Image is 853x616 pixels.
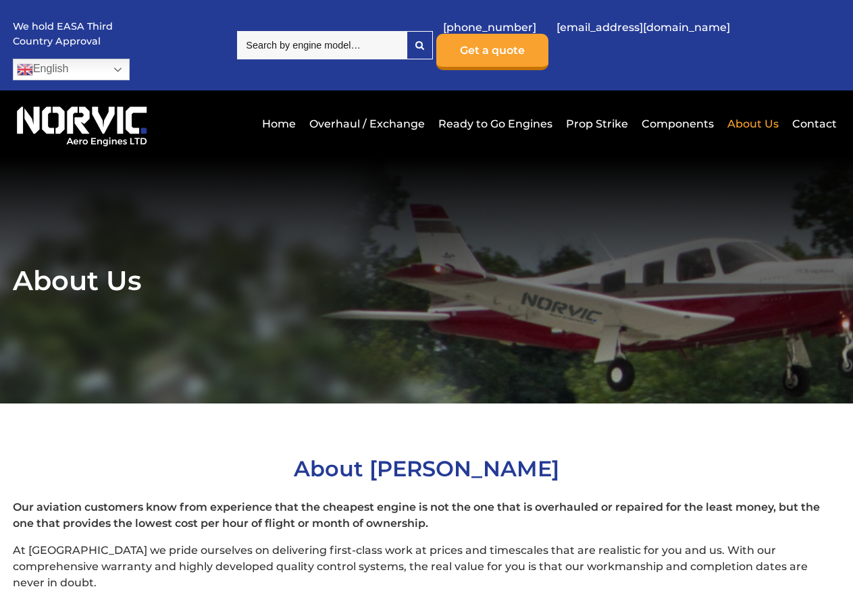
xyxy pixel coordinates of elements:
[259,107,299,140] a: Home
[13,501,820,530] strong: Our aviation customers know from experience that the cheapest engine is not the one that is overh...
[436,34,548,70] a: Get a quote
[237,31,407,59] input: Search by engine model…
[435,107,556,140] a: Ready to Go Engines
[638,107,717,140] a: Components
[17,61,33,78] img: en
[724,107,782,140] a: About Us
[13,542,840,591] p: At [GEOGRAPHIC_DATA] we pride ourselves on delivering first-class work at prices and timescales t...
[13,101,151,147] img: Norvic Aero Engines logo
[436,11,543,44] a: [PHONE_NUMBER]
[306,107,428,140] a: Overhaul / Exchange
[13,59,130,80] a: English
[563,107,631,140] a: Prop Strike
[789,107,837,140] a: Contact
[550,11,737,44] a: [EMAIL_ADDRESS][DOMAIN_NAME]
[13,264,840,297] h1: About Us
[13,20,114,49] p: We hold EASA Third Country Approval
[294,455,559,482] span: About [PERSON_NAME]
